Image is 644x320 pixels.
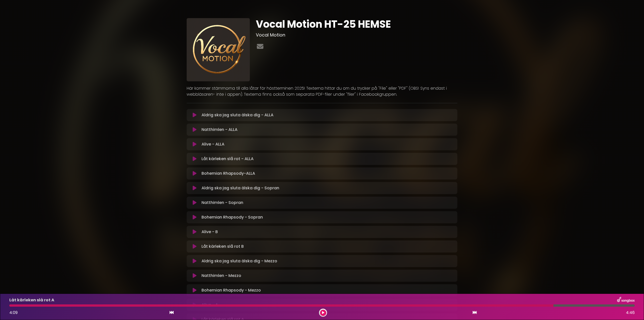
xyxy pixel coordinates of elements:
p: Alive - B [202,229,218,235]
p: Låt kärleken slå rot B [202,243,244,250]
p: Natthimlen - Sopran [202,200,243,206]
img: pGlB4Q9wSIK9SaBErEAn [187,18,250,81]
p: Bohemian Rhapsody - Mezzo [202,287,261,293]
img: songbox-logo-white.png [617,297,635,303]
span: 4:09 [9,310,18,315]
p: Aldrig ska jag sluta älska dig - Mezzo [202,258,277,264]
p: Låt kärleken slå rot A [9,297,54,303]
p: Natthimlen - Mezzo [202,273,241,279]
p: Här kommer stämmorna till alla låtar för höstterminen 2025! Texterna hittar du om du trycker på "... [187,85,457,97]
p: Aldrig ska jag sluta älska dig - Sopran [202,185,279,191]
h3: Vocal Motion [256,32,457,38]
p: Natthimlen - ALLA [202,127,237,133]
p: Bohemian Rhapsody-ALLA [202,170,255,176]
p: Bohemian Rhapsody - Sopran [202,214,263,220]
h1: Vocal Motion HT-25 HEMSE [256,18,457,30]
p: Låt kärleken slå rot - ALLA [202,156,254,162]
p: Aldrig ska jag sluta älska dig - ALLA [202,112,273,118]
span: 4:46 [626,310,635,316]
p: Alive - ALLA [202,141,224,147]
